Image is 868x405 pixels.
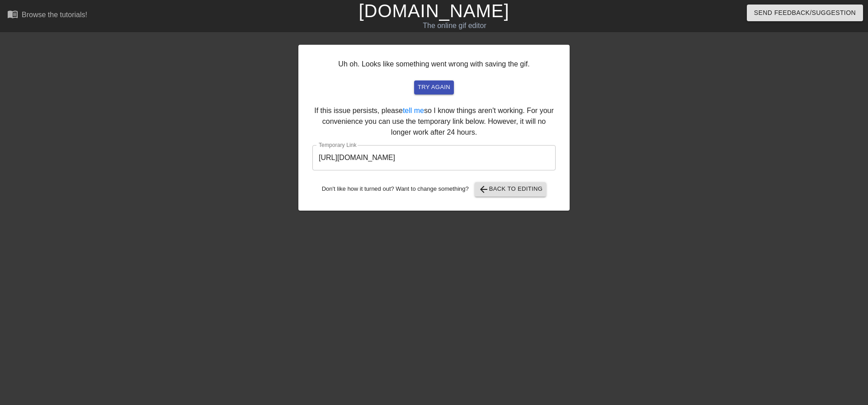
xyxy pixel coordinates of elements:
[475,182,547,197] button: Back to Editing
[7,9,18,19] span: menu_book
[403,107,424,114] a: tell me
[7,9,87,23] a: Browse the tutorials!
[298,45,570,211] div: Uh oh. Looks like something went wrong with saving the gif. If this issue persists, please so I k...
[359,1,509,21] a: [DOMAIN_NAME]
[754,7,856,19] span: Send Feedback/Suggestion
[294,20,615,31] div: The online gif editor
[312,182,556,197] div: Don't like how it turned out? Want to change something?
[22,11,87,19] div: Browse the tutorials!
[747,5,863,21] button: Send Feedback/Suggestion
[414,80,454,94] button: try again
[478,184,543,195] span: Back to Editing
[312,145,556,170] input: bare
[478,184,489,195] span: arrow_back
[418,82,450,93] span: try again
